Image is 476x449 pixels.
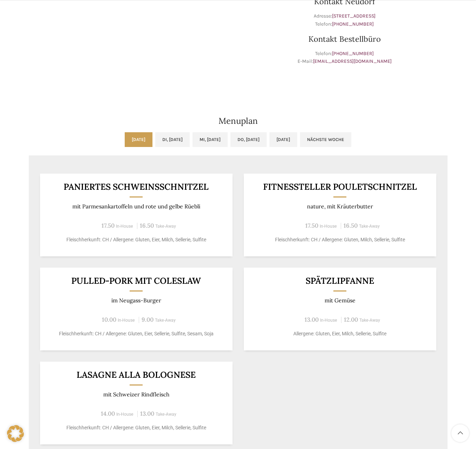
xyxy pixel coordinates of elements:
span: Take-Away [156,412,176,417]
p: Fleischherkunft: CH / Allergene: Gluten, Milch, Sellerie, Sulfite [252,236,428,243]
a: Do, [DATE] [230,132,267,147]
span: Take-Away [155,224,176,229]
p: Adresse: Telefon: [242,12,448,28]
h3: Kontakt Bestellbüro [242,35,448,43]
a: [STREET_ADDRESS] [332,13,376,19]
a: Mi, [DATE] [193,132,228,147]
a: [DATE] [125,132,152,147]
span: In-House [116,224,133,229]
span: 9.00 [142,316,154,323]
span: 13.00 [140,410,154,417]
a: [DATE] [269,132,297,147]
span: Take-Away [155,318,176,323]
p: Fleischherkunft: CH / Allergene: Gluten, Eier, Milch, Sellerie, Sulfite [48,424,224,431]
span: In-House [320,318,337,323]
p: Allergene: Gluten, Eier, Milch, Sellerie, Sulfite [252,330,428,337]
span: In-House [118,318,135,323]
a: [PHONE_NUMBER] [332,51,374,56]
span: In-House [320,224,337,229]
p: im Neugass-Burger [48,297,224,304]
span: 17.50 [305,222,318,229]
p: mit Gemüse [252,297,428,304]
p: mit Schweizer Rindfleisch [48,391,224,398]
a: [EMAIL_ADDRESS][DOMAIN_NAME] [313,58,392,64]
p: Fleischherkunft: CH / Allergene: Gluten, Eier, Sellerie, Sulfite, Sesam, Soja [48,330,224,337]
h3: Fitnessteller Pouletschnitzel [252,182,428,191]
span: 10.00 [102,316,116,323]
span: 16.50 [140,222,154,229]
h3: Spätzlipfanne [252,276,428,285]
p: nature, mit Kräuterbutter [252,203,428,210]
a: [PHONE_NUMBER] [332,21,374,27]
span: In-House [116,412,133,417]
span: Take-Away [359,224,380,229]
span: 14.00 [101,410,115,417]
span: 17.50 [102,222,115,229]
p: Fleischherkunft: CH / Allergene: Gluten, Eier, Milch, Sellerie, Sulfite [48,236,224,243]
h2: Menuplan [29,117,448,125]
span: 16.50 [344,222,358,229]
a: Di, [DATE] [155,132,190,147]
h3: Lasagne alla Bolognese [48,370,224,379]
a: Nächste Woche [300,132,351,147]
span: Take-Away [359,318,380,323]
a: Scroll to top button [451,424,469,442]
span: 13.00 [305,316,319,323]
h3: Pulled-Pork mit Coleslaw [48,276,224,285]
p: mit Parmesankartoffeln und rote und gelbe Rüebli [48,203,224,210]
h3: Paniertes Schweinsschnitzel [48,182,224,191]
span: 12.00 [344,316,358,323]
p: Telefon: E-Mail: [242,50,448,66]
